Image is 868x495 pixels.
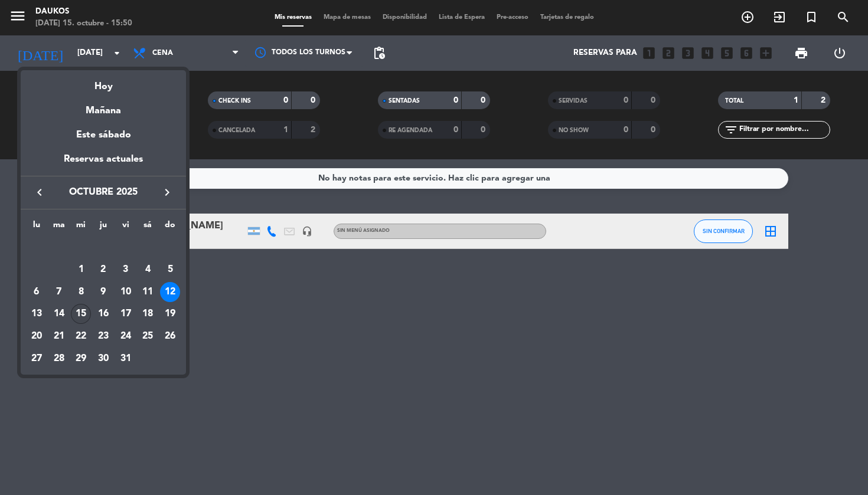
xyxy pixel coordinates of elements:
[115,303,137,325] td: 17 de octubre de 2025
[93,282,113,302] div: 9
[25,303,48,325] td: 13 de octubre de 2025
[71,260,91,280] div: 1
[21,152,186,176] div: Reservas actuales
[25,236,181,258] td: OCT.
[92,325,115,348] td: 23 de octubre de 2025
[116,349,136,369] div: 31
[138,282,158,302] div: 11
[159,218,181,237] th: domingo
[159,303,181,325] td: 19 de octubre de 2025
[137,218,159,237] th: sábado
[92,348,115,370] td: 30 de octubre de 2025
[49,282,69,302] div: 7
[48,325,70,348] td: 21 de octubre de 2025
[70,281,92,303] td: 8 de octubre de 2025
[160,326,180,346] div: 26
[160,304,180,324] div: 19
[29,185,50,200] button: keyboard_arrow_left
[116,260,136,280] div: 3
[115,218,137,237] th: viernes
[71,304,91,324] div: 15
[27,326,47,346] div: 20
[70,348,92,370] td: 29 de octubre de 2025
[21,119,186,152] div: Este sábado
[115,348,137,370] td: 31 de octubre de 2025
[138,326,158,346] div: 25
[27,304,47,324] div: 13
[93,304,113,324] div: 16
[71,326,91,346] div: 22
[160,185,174,199] i: keyboard_arrow_right
[27,349,47,369] div: 27
[49,326,69,346] div: 21
[137,303,159,325] td: 18 de octubre de 2025
[116,326,136,346] div: 24
[92,303,115,325] td: 16 de octubre de 2025
[32,185,47,199] i: keyboard_arrow_left
[48,218,70,237] th: martes
[159,258,181,281] td: 5 de octubre de 2025
[93,326,113,346] div: 23
[70,325,92,348] td: 22 de octubre de 2025
[137,325,159,348] td: 25 de octubre de 2025
[137,258,159,281] td: 4 de octubre de 2025
[25,218,48,237] th: lunes
[160,282,180,302] div: 12
[138,260,158,280] div: 4
[48,303,70,325] td: 14 de octubre de 2025
[93,349,113,369] div: 30
[21,94,186,119] div: Mañana
[160,260,180,280] div: 5
[159,281,181,303] td: 12 de octubre de 2025
[92,218,115,237] th: jueves
[49,349,69,369] div: 28
[138,304,158,324] div: 18
[93,260,113,280] div: 2
[21,70,186,94] div: Hoy
[70,303,92,325] td: 15 de octubre de 2025
[70,218,92,237] th: miércoles
[116,304,136,324] div: 17
[25,348,48,370] td: 27 de octubre de 2025
[116,282,136,302] div: 10
[48,281,70,303] td: 7 de octubre de 2025
[115,258,137,281] td: 3 de octubre de 2025
[50,185,156,200] span: octubre 2025
[92,281,115,303] td: 9 de octubre de 2025
[71,349,91,369] div: 29
[71,282,91,302] div: 8
[27,282,47,302] div: 6
[70,258,92,281] td: 1 de octubre de 2025
[48,348,70,370] td: 28 de octubre de 2025
[156,185,178,200] button: keyboard_arrow_right
[92,258,115,281] td: 2 de octubre de 2025
[49,304,69,324] div: 14
[25,281,48,303] td: 6 de octubre de 2025
[115,281,137,303] td: 10 de octubre de 2025
[137,281,159,303] td: 11 de octubre de 2025
[25,325,48,348] td: 20 de octubre de 2025
[159,325,181,348] td: 26 de octubre de 2025
[115,325,137,348] td: 24 de octubre de 2025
